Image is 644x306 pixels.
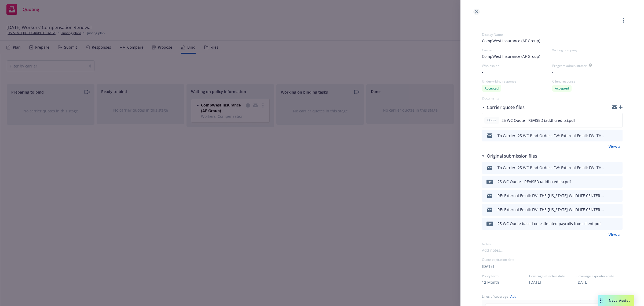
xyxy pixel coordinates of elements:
[576,274,623,278] span: Coverage expiration date
[615,117,620,123] button: preview file
[482,242,623,246] div: Notes
[616,220,620,227] button: preview file
[598,295,634,306] button: Nova Assist
[616,132,620,139] button: preview file
[552,63,587,68] div: Program administrator
[502,118,575,123] span: 25 WC Quote - REVISED (addl credits).pdf
[482,257,623,262] div: Quote expiration date
[552,54,554,59] span: -
[482,294,508,299] div: Lines of coverage
[576,279,588,285] button: [DATE]
[482,96,623,101] div: Documents
[607,132,611,139] button: download file
[616,165,620,171] button: preview file
[609,232,623,237] a: View all
[482,104,525,111] div: Carrier quote files
[529,279,541,285] button: [DATE]
[497,207,605,212] div: RE: External Email: FW: THE [US_STATE] WILDLIFE CENTER - [DATE] - 25 WC Submission
[473,9,480,15] a: close
[616,179,620,185] button: preview file
[609,298,630,303] span: Nova Assist
[607,179,611,185] button: download file
[529,274,575,278] span: Coverage effective date
[607,220,611,227] button: download file
[482,48,552,52] div: Carrier
[616,193,620,199] button: preview file
[497,179,571,184] div: 25 WC Quote - REVISED (addl credits).pdf
[552,48,623,52] div: Writing company
[486,180,493,184] span: pdf
[497,193,605,198] div: RE: External Email: FW: THE [US_STATE] WILDLIFE CENTER - [DATE] - 25 WC Submission
[609,144,623,149] a: View all
[607,165,611,171] button: download file
[552,69,554,75] span: -
[607,207,611,213] button: download file
[552,79,623,84] div: Client response
[487,152,537,159] h3: Original submission files
[482,152,537,159] div: Original submission files
[616,207,620,213] button: preview file
[482,274,528,278] span: Policy term
[482,79,552,84] div: Underwriting response
[482,264,494,269] button: [DATE]
[482,54,540,59] span: CompWest Insurance (AF Group)
[486,118,497,123] span: Quote
[482,63,552,68] div: Wholesaler
[552,85,572,92] div: Accepted
[497,221,601,226] div: 25 WC Quote based on estimated payrolls from client.pdf
[510,294,516,299] a: Add
[482,69,483,75] span: -
[598,295,605,306] div: Drag to move
[486,222,493,226] span: pdf
[497,165,605,170] div: To Carrier: 25 WC Bind Order - FW: External Email: FW: THE [US_STATE] WILDLIFE CENTER - [DATE] - ...
[620,17,627,24] a: more
[487,104,525,111] h3: Carrier quote files
[607,117,611,123] button: download file
[607,193,611,199] button: download file
[482,32,623,37] div: Display Name
[482,85,501,92] div: Accepted
[497,133,605,138] div: To Carrier: 25 WC Bind Order - FW: External Email: FW: THE [US_STATE] WILDLIFE CENTER - [DATE] - ...
[482,38,623,44] span: CompWest Insurance (AF Group)
[482,279,499,285] button: 12 Month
